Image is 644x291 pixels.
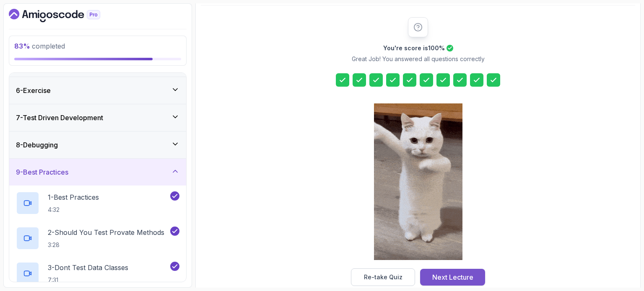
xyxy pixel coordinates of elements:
p: 2 - Should You Test Provate Methods [48,227,164,237]
div: Re-take Quiz [364,273,402,281]
img: cool-cat [374,103,462,260]
h2: You're score is 100 % [383,44,445,52]
p: 4:32 [48,206,99,214]
h3: 9 - Best Practices [16,167,68,177]
button: Next Lecture [420,269,485,286]
span: 83 % [14,42,30,50]
p: 7:31 [48,276,128,284]
button: 6-Exercise [9,77,186,104]
h3: 6 - Exercise [16,85,51,95]
button: 3-Dont Test Data Classes7:31 [16,262,179,285]
button: 9-Best Practices [9,159,186,185]
p: 3 - Dont Test Data Classes [48,263,128,273]
p: 1 - Best Practices [48,192,99,202]
h3: 7 - Test Driven Development [16,113,103,123]
button: Re-take Quiz [351,268,415,286]
button: 1-Best Practices4:32 [16,191,179,215]
div: Next Lecture [432,272,473,282]
button: 7-Test Driven Development [9,104,186,131]
a: Dashboard [9,9,119,22]
span: completed [14,42,65,50]
button: 2-Should You Test Provate Methods3:28 [16,227,179,250]
h3: 8 - Debugging [16,140,58,150]
button: 8-Debugging [9,131,186,158]
p: Great Job! You answered all questions correctly [352,55,485,63]
p: 3:28 [48,241,164,249]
